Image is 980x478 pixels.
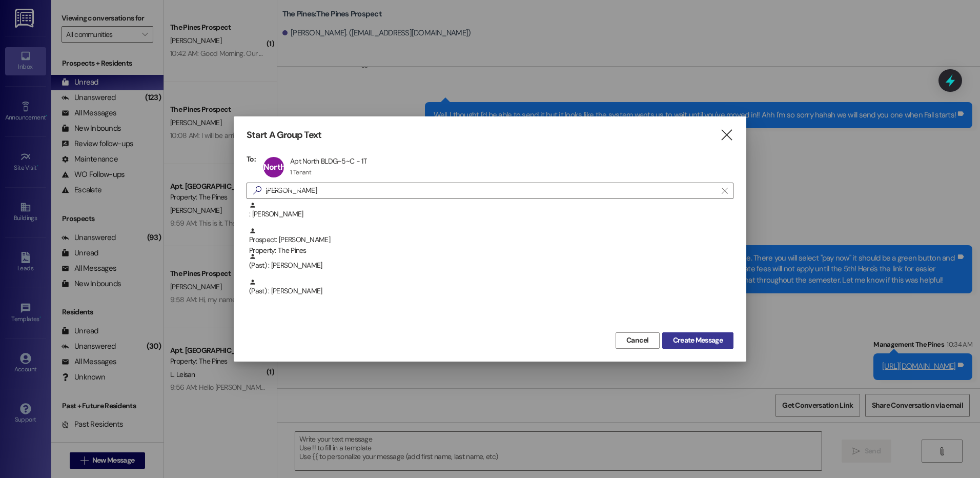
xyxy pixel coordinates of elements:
i:  [720,130,733,141]
div: Property: The Pines [249,245,733,256]
i:  [249,185,266,196]
h3: Start A Group Text [247,129,321,141]
div: (Past) : [PERSON_NAME] [247,278,733,304]
div: (Past) : [PERSON_NAME] [249,253,733,271]
span: North BLDG~5~C [263,162,302,193]
div: : [PERSON_NAME] [249,202,733,220]
input: Search for any contact or apartment [266,184,717,198]
span: Cancel [626,335,649,346]
div: 1 Tenant [290,168,311,176]
div: (Past) : [PERSON_NAME] [247,253,733,278]
div: Apt North BLDG~5~C - 1T [290,156,367,166]
div: (Past) : [PERSON_NAME] [249,278,733,296]
div: : [PERSON_NAME] [247,202,733,227]
span: Create Message [673,335,723,346]
button: Clear text [717,183,733,198]
i:  [722,187,727,195]
button: Cancel [616,332,660,349]
div: Prospect: [PERSON_NAME] [249,227,733,256]
button: Create Message [662,332,733,349]
h3: To: [247,154,256,164]
div: Prospect: [PERSON_NAME]Property: The Pines [247,227,733,253]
